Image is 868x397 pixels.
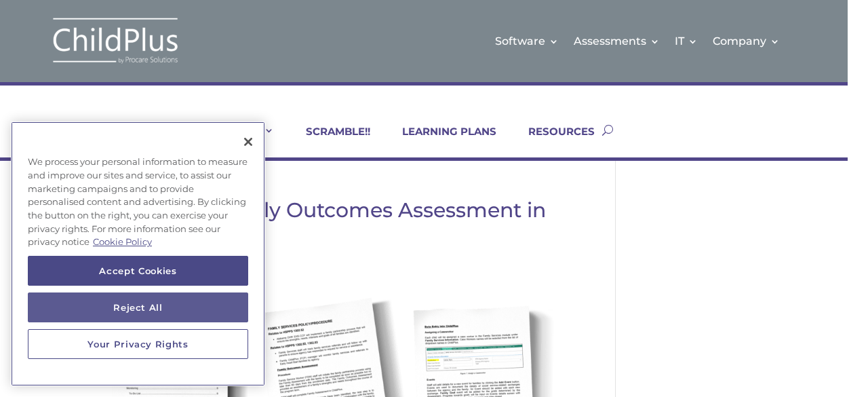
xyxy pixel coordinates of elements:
[385,125,496,157] a: LEARNING PLANS
[93,236,152,247] a: More information about your privacy, opens in a new tab
[289,125,370,157] a: SCRAMBLE!!
[495,14,559,69] a: Software
[28,329,248,359] button: Your Privacy Rights
[511,125,595,157] a: RESOURCES
[28,292,248,322] button: Reject All
[713,14,780,69] a: Company
[675,14,698,69] a: IT
[11,121,265,386] div: Cookie banner
[66,200,578,248] h1: Procedure for Family Outcomes Assessment in ChildPlus
[233,127,263,157] button: Close
[574,14,660,69] a: Assessments
[28,256,248,286] button: Accept Cookies
[11,149,265,256] div: We process your personal information to measure and improve our sites and service, to assist our ...
[11,121,265,386] div: Privacy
